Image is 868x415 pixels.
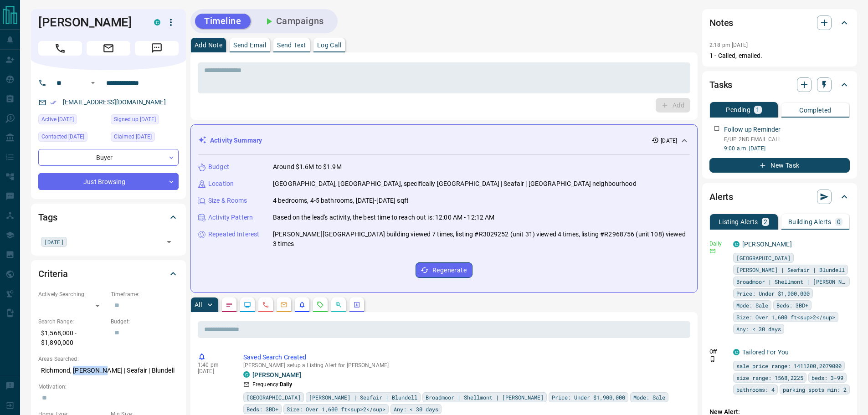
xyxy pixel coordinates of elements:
[736,301,768,310] span: Mode: Sale
[50,99,56,106] svg: Email Verified
[724,144,850,153] p: 9:00 a.m. [DATE]
[208,162,229,172] p: Budget
[709,158,850,173] button: New Task
[736,289,810,298] span: Price: Under $1,900,000
[44,237,64,246] span: [DATE]
[111,290,179,298] p: Timeframe:
[736,265,845,274] span: [PERSON_NAME] | Seafair | Blundell
[709,348,728,356] p: Off
[254,14,333,29] button: Campaigns
[742,241,792,248] a: [PERSON_NAME]
[733,349,740,355] div: condos.ca
[776,301,808,310] span: Beds: 3BD+
[742,348,789,356] a: Tailored For You
[736,373,803,382] span: size range: 1568,2225
[111,318,179,326] p: Budget:
[38,206,179,228] div: Tags
[280,301,288,308] svg: Emails
[243,353,687,362] p: Saved Search Created
[709,42,748,48] p: 2:18 pm [DATE]
[764,219,767,225] p: 2
[262,301,269,308] svg: Calls
[243,371,250,378] div: condos.ca
[733,241,740,247] div: condos.ca
[736,385,775,394] span: bathrooms: 4
[709,186,850,208] div: Alerts
[244,301,251,308] svg: Lead Browsing Activity
[719,219,758,225] p: Listing Alerts
[709,51,850,61] p: 1 - Called, emailed.
[426,393,544,402] span: Broadmoor | Shellmont | [PERSON_NAME]
[114,132,152,141] span: Claimed [DATE]
[38,15,140,30] h1: [PERSON_NAME]
[195,14,251,29] button: Timeline
[111,132,179,144] div: Sun Sep 14 2025
[198,362,230,368] p: 1:40 pm
[38,326,106,350] p: $1,568,000 - $1,890,000
[252,380,292,389] p: Frequency:
[353,301,360,308] svg: Agent Actions
[273,162,342,172] p: Around $1.6M to $1.9M
[198,132,690,149] div: Activity Summary[DATE]
[277,42,306,48] p: Send Text
[317,42,341,48] p: Log Call
[135,41,179,56] span: Message
[736,253,791,262] span: [GEOGRAPHIC_DATA]
[726,107,750,113] p: Pending
[38,132,106,144] div: Sun Sep 14 2025
[87,77,98,88] button: Open
[195,42,222,48] p: Add Note
[247,405,278,414] span: Beds: 3BD+
[252,371,301,379] a: [PERSON_NAME]
[273,179,637,189] p: [GEOGRAPHIC_DATA], [GEOGRAPHIC_DATA], specifically [GEOGRAPHIC_DATA] | Seafair | [GEOGRAPHIC_DATA...
[208,230,259,239] p: Repeated Interest
[38,173,179,190] div: Just Browsing
[273,196,409,205] p: 4 bedrooms, 4-5 bathrooms, [DATE]-[DATE] sqft
[736,324,781,333] span: Any: < 30 days
[111,114,179,127] div: Sun Sep 14 2025
[63,98,166,106] a: [EMAIL_ADDRESS][DOMAIN_NAME]
[195,302,202,308] p: All
[226,301,233,308] svg: Notes
[38,363,179,378] p: Richmond, [PERSON_NAME] | Seafair | Blundell
[208,179,234,189] p: Location
[309,393,417,402] span: [PERSON_NAME] | Seafair | Blundell
[799,107,832,113] p: Completed
[114,115,156,124] span: Signed up [DATE]
[709,248,716,254] svg: Email
[394,405,438,414] span: Any: < 30 days
[287,405,385,414] span: Size: Over 1,600 ft<sup>2</sup>
[736,277,847,286] span: Broadmoor | Shellmont | [PERSON_NAME]
[837,219,841,225] p: 0
[247,393,301,402] span: [GEOGRAPHIC_DATA]
[709,240,728,248] p: Daily
[280,381,292,388] strong: Daily
[709,190,733,204] h2: Alerts
[38,266,68,281] h2: Criteria
[38,355,179,363] p: Areas Searched:
[552,393,625,402] span: Price: Under $1,900,000
[38,290,106,298] p: Actively Searching:
[38,383,179,391] p: Motivation:
[709,356,716,362] svg: Push Notification Only
[273,230,690,249] p: [PERSON_NAME][GEOGRAPHIC_DATA] building viewed 7 times, listing #R3029252 (unit 31) viewed 4 time...
[41,132,84,141] span: Contacted [DATE]
[724,125,781,134] p: Follow up Reminder
[41,115,74,124] span: Active [DATE]
[298,301,306,308] svg: Listing Alerts
[709,12,850,34] div: Notes
[38,318,106,326] p: Search Range:
[335,301,342,308] svg: Opportunities
[709,74,850,96] div: Tasks
[317,301,324,308] svg: Requests
[198,368,230,374] p: [DATE]
[416,262,473,278] button: Regenerate
[163,236,175,248] button: Open
[243,362,687,369] p: [PERSON_NAME] setup a Listing Alert for [PERSON_NAME]
[783,385,847,394] span: parking spots min: 2
[38,114,106,127] div: Sun Sep 14 2025
[812,373,843,382] span: beds: 3-99
[273,213,495,222] p: Based on the lead's activity, the best time to reach out is: 12:00 AM - 12:12 AM
[208,213,253,222] p: Activity Pattern
[736,313,835,322] span: Size: Over 1,600 ft<sup>2</sup>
